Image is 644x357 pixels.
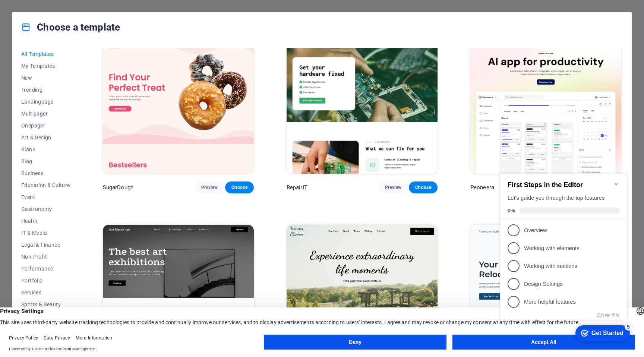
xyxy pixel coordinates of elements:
button: Blank [21,143,70,155]
span: Event [21,194,70,200]
span: Non-Profit [21,254,70,260]
button: Onepager [21,120,70,132]
div: Get Started [94,167,126,174]
span: Business [21,170,70,176]
span: Sports & Beauty [21,301,70,307]
h4: Choose a template [21,21,120,33]
img: RepairIT [287,35,438,174]
button: Portfolio [21,275,70,287]
span: Multipager [21,111,70,117]
span: Performance [21,266,70,272]
p: SugarDough [103,184,133,191]
li: Design Settings [3,112,130,130]
span: Health [21,218,70,224]
button: Preview [379,181,407,193]
p: Overview [27,64,116,72]
button: Art & Design [21,132,70,143]
button: Choose [409,181,437,193]
span: Choose [415,184,431,190]
li: Working with elements [3,76,130,94]
button: New [21,72,70,84]
span: All Templates [21,51,70,57]
button: Preview [195,181,224,193]
span: Blog [21,158,70,164]
p: RepairIT [287,184,307,191]
span: Choose [231,184,247,190]
button: Choose [225,181,253,193]
span: Blank [21,146,70,152]
span: Education & Culture [21,182,70,188]
span: Preview [201,184,218,190]
button: Sports & Beauty [21,298,70,310]
button: Blog [21,155,70,167]
button: Close this [100,149,122,155]
p: Design Settings [27,117,116,125]
div: Minimize checklist [116,18,122,24]
p: More helpful features [27,135,116,143]
span: IT & Media [21,230,70,236]
span: Onepager [21,123,70,129]
button: Multipager [21,108,70,120]
button: Services [21,287,70,298]
span: 0% [10,45,22,51]
button: All Templates [21,48,70,60]
button: IT & Media [21,227,70,239]
div: Get Started 5 items remaining, 0% complete [78,162,133,178]
button: Non-Profit [21,251,70,263]
button: Business [21,167,70,179]
button: Landingpage [21,96,70,108]
span: Services [21,290,70,296]
button: Trending [21,84,70,96]
li: More helpful features [3,130,130,148]
button: Education & Culture [21,179,70,191]
img: Peoneera [470,35,621,174]
p: Peoneera [470,184,494,191]
button: Event [21,191,70,203]
span: Landingpage [21,99,70,105]
button: Gastronomy [21,203,70,215]
span: Art & Design [21,135,70,140]
button: My Templates [21,60,70,72]
div: Let's guide you through the top features [10,31,122,39]
button: Legal & Finance [21,239,70,251]
span: New [21,75,70,81]
h2: First Steps in the Editor [10,18,122,26]
span: Preview [385,184,401,190]
span: My Templates [21,63,70,69]
li: Overview [3,59,130,76]
span: Gastronomy [21,206,70,212]
span: Legal & Finance [21,242,70,248]
img: SugarDough [103,35,254,174]
li: Working with sections [3,94,130,112]
p: Working with elements [27,82,116,89]
div: 5 [127,160,135,168]
span: Trending [21,87,70,93]
span: Portfolio [21,278,70,284]
p: Working with sections [27,99,116,107]
button: Health [21,215,70,227]
button: Performance [21,263,70,275]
